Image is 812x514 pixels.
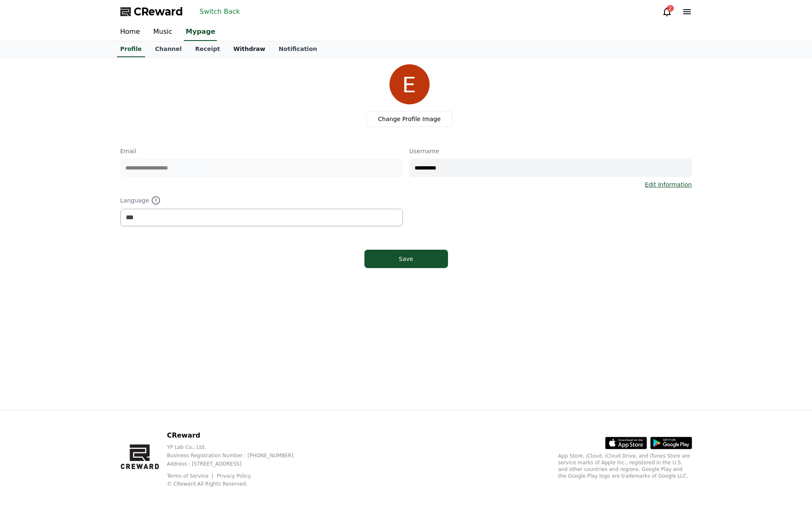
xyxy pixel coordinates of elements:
p: Business Registration Number : [PHONE_NUMBER] [167,452,307,459]
a: Receipt [188,41,227,57]
button: Switch Back [196,5,244,18]
a: Withdraw [227,41,272,57]
a: Privacy Policy [217,473,251,479]
p: © CReward All Rights Reserved. [167,481,307,487]
a: Notification [272,41,324,57]
label: Change Profile Image [366,111,453,127]
img: profile_image [389,64,430,104]
button: Save [364,250,448,268]
a: Profile [117,41,145,57]
p: Language [120,195,403,205]
div: 2 [667,5,674,12]
p: Username [410,147,692,155]
a: Edit Information [645,180,692,189]
a: CReward [120,5,183,18]
p: CReward [167,430,307,441]
a: Terms of Service [167,473,214,479]
div: Save [381,255,431,263]
span: CReward [134,5,183,18]
a: Music [147,23,179,41]
a: 2 [662,7,672,17]
a: Home [114,23,147,41]
a: Mypage [184,23,217,41]
p: YP Lab Co., Ltd. [167,444,307,451]
p: Address : [STREET_ADDRESS] [167,461,307,467]
p: Email [120,147,403,155]
p: App Store, iCloud, iCloud Drive, and iTunes Store are service marks of Apple Inc., registered in ... [558,453,692,479]
a: Channel [148,41,188,57]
